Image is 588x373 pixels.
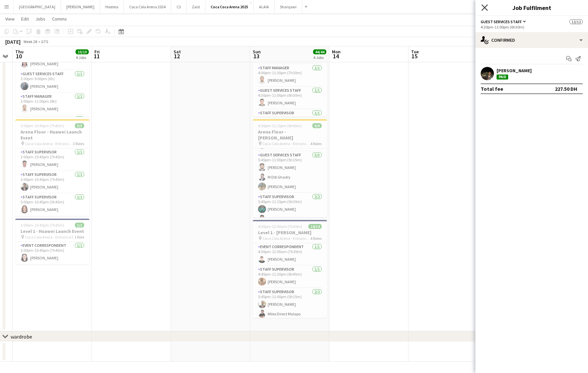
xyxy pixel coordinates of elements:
span: 12 [173,52,181,60]
app-card-role: Guest Services Staff3/35:45pm-11:00pm (5h15m)[PERSON_NAME]M Dib Ghadry[PERSON_NAME] [253,151,327,193]
div: [PERSON_NAME] [497,68,532,74]
app-job-card: 3:00pm-10:45pm (7h45m)1/1Level 1 - Huawei Launch Event Coca Cola Arena - Entrance F1 RoleEvent Co... [15,219,89,264]
span: Jobs [35,16,45,22]
h3: Level 1 - [PERSON_NAME] [253,230,327,236]
span: Coca Cola Arena - Entrance F [25,141,73,146]
app-card-role: Staff Supervisor1/14:45pm-11:30pm (6h45m)[PERSON_NAME] [253,266,327,288]
span: 14 [331,52,341,60]
span: Thu [15,49,24,55]
span: 13 [252,52,261,60]
app-job-card: 4:30pm-11:15pm (6h45m)8/8Arena Floor - [PERSON_NAME] Coca Cola Arena - Entrance F4 Roles[PERSON_N... [253,119,327,217]
span: 14/14 [308,224,322,229]
app-card-role: Staff Supervisor1/1 [15,115,89,138]
span: Coca Cola Arena - Entrance F [262,236,310,241]
span: Coca Cola Arena - Entrance F [25,235,74,240]
div: 4 Jobs [76,55,88,60]
app-card-role: Staff Supervisor1/14:30pm-11:15pm (6h45m) [253,109,327,132]
span: 3:00pm-10:45pm (7h45m) [21,223,64,228]
app-card-role: Staff Supervisor2/25:45pm-11:15pm (5h30m)[PERSON_NAME][PERSON_NAME] [253,193,327,225]
app-job-card: 8:00am-11:30pm (15h30m)10/10Main Foyer - [PERSON_NAME] Coca Cola Arena - Entrance F6 RolesAccredi... [253,19,327,117]
a: View [3,15,17,23]
span: 44/44 [313,49,326,54]
button: [GEOGRAPHIC_DATA] [14,0,61,13]
app-card-role: Guest Services Staff1/14:30pm-11:00pm (6h30m)[PERSON_NAME] [253,87,327,109]
button: Coca Cola Arena 2024 [124,0,171,13]
span: Coca Cola Arena - Entrance F [262,141,310,146]
app-card-role: Staff Manager1/14:00pm-11:30pm (7h30m)[PERSON_NAME] [253,64,327,87]
span: Fri [94,49,100,55]
button: Coca Coca Arena 2025 [205,0,254,13]
div: Total fee [481,85,503,92]
span: 8/8 [312,123,322,128]
div: 4 Jobs [313,55,326,60]
app-card-role: Staff Manager1/13:00pm-11:00pm (8h)[PERSON_NAME] [15,93,89,115]
span: 12/12 [569,19,583,24]
h3: Arena Floor - Huawei Launch Event [15,129,89,141]
span: 11 [93,52,100,60]
span: 1/1 [75,223,84,228]
app-card-role: Staff Supervisor1/13:00pm-10:45pm (7h45m)[PERSON_NAME] [15,171,89,193]
button: Hostess [100,0,124,13]
span: Comms [52,16,67,22]
a: Jobs [33,15,48,23]
span: View [5,16,15,22]
span: 4:30pm-11:15pm (6h45m) [258,123,302,128]
div: Confirmed [475,32,588,48]
button: Sharqawi [275,0,302,13]
span: 3:00pm-10:45pm (7h45m) [21,123,64,128]
app-card-role: Staff Supervisor1/13:00pm-10:45pm (7h45m)[PERSON_NAME] [15,148,89,171]
app-card-role: Event Correspondent1/14:30pm-12:00am (7h30m)[PERSON_NAME] [253,243,327,266]
app-card-role: Guest Services Staff1/13:00pm-9:00pm (6h)[PERSON_NAME] [15,70,89,93]
app-card-role: Event Correspondent1/13:00pm-10:45pm (7h45m)[PERSON_NAME] [15,242,89,264]
a: Edit [19,15,31,23]
span: Mon [332,49,341,55]
app-job-card: 9:00am-11:00pm (14h)4/4Main Foyer - Huawei Launch Event Coca Cola Arena - Entrance F4 RolesAccred... [15,19,89,117]
span: Week 28 [22,39,38,44]
button: C3 [171,0,187,13]
span: 1 Role [75,235,84,240]
span: 3 Roles [73,141,84,146]
span: 10/10 [76,49,89,54]
div: 4:30pm-11:00pm (6h30m) [481,25,583,29]
span: Guest Services Staff [481,19,522,24]
span: 4:30pm-12:00am (7h30m) (Mon) [258,224,308,229]
app-card-role: Staff Supervisor1/15:00pm-10:45pm (5h45m)[PERSON_NAME] [15,193,89,216]
span: 15 [410,52,419,60]
div: wardrobe [11,333,32,340]
button: ALAIA [254,0,275,13]
span: 4 Roles [310,141,322,146]
div: 227.50 DH [555,85,577,92]
app-job-card: 3:00pm-10:45pm (7h45m)3/3Arena Floor - Huawei Launch Event Coca Cola Arena - Entrance F3 RolesSta... [15,119,89,216]
span: Sun [253,49,261,55]
button: [PERSON_NAME] [61,0,100,13]
span: Sat [174,49,181,55]
app-card-role: Staff Supervisor2/25:45pm-11:00pm (5h15m)[PERSON_NAME]Miles Direct Malapo [253,288,327,320]
span: 4 Roles [310,236,322,241]
a: Comms [49,15,70,23]
span: 3/3 [75,123,84,128]
span: Tue [411,49,419,55]
h3: Level 1 - Huawei Launch Event [15,228,89,234]
span: Edit [21,16,29,22]
button: Guest Services Staff [481,19,527,24]
h3: Arena Floor - [PERSON_NAME] [253,129,327,141]
div: GTS [41,39,48,44]
button: Zaid [187,0,205,13]
app-job-card: 4:30pm-12:00am (7h30m) (Mon)14/14Level 1 - [PERSON_NAME] Coca Cola Arena - Entrance F4 RolesEvent... [253,220,327,318]
div: [DATE] [5,38,21,45]
h3: Job Fulfilment [475,3,588,12]
span: 10 [14,52,24,60]
div: Paid [497,75,508,80]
